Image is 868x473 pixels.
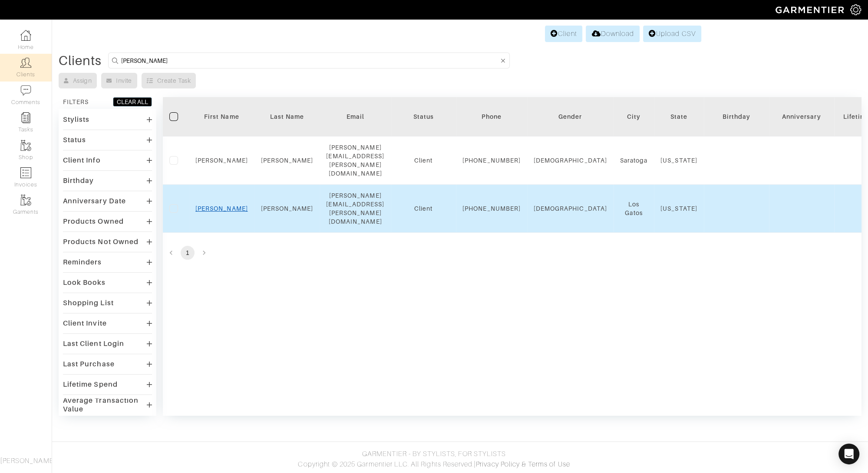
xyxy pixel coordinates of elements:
[710,112,762,121] div: Birthday
[121,55,498,66] input: Search by name, email, phone, city, or state
[195,112,248,121] div: First Name
[59,56,102,65] div: Clients
[545,26,582,42] a: Client
[20,57,31,68] img: clients-icon-6bae9207a08558b7cb47a8932f037763ab4055f8c8b6bfacd5dc20c3e0201464.png
[620,156,647,165] div: Saratoga
[113,97,152,107] button: CLEAR ALL
[534,156,607,165] div: [DEMOGRAPHIC_DATA]
[298,460,474,468] span: Copyright © 2025 Garmentier LLC. All Rights Reserved.
[20,195,31,206] img: garments-icon-b7da505a4dc4fd61783c78ac3ca0ef83fa9d6f193b1c9dc38574b1d14d53ca28.png
[476,460,570,468] a: Privacy Policy & Terms of Use
[527,97,614,137] th: Toggle SortBy
[189,97,254,137] th: Toggle SortBy
[771,2,850,17] img: garmentier-logo-header-white-b43fb05a5012e4ada735d5af1a66efaba907eab6374d6393d1fbf88cb4ef424d.png
[63,197,126,206] div: Anniversary Date
[20,167,31,178] img: orders-icon-0abe47150d42831381b5fb84f609e132dff9fe21cb692f30cb5eec754e2cba89.png
[620,112,647,121] div: City
[261,205,314,212] a: [PERSON_NAME]
[63,299,114,307] div: Shopping List
[660,156,697,165] div: [US_STATE]
[660,204,697,213] div: [US_STATE]
[117,98,148,106] div: CLEAR ALL
[838,444,859,464] div: Open Intercom Messenger
[63,156,101,165] div: Client Info
[63,98,89,106] div: FILTERS
[63,339,124,348] div: Last Client Login
[261,112,314,121] div: Last Name
[261,157,314,164] a: [PERSON_NAME]
[391,97,456,137] th: Toggle SortBy
[63,238,139,246] div: Products Not Owned
[63,258,102,267] div: Reminders
[326,112,384,121] div: Email
[769,97,834,137] th: Toggle SortBy
[20,140,31,151] img: garments-icon-b7da505a4dc4fd61783c78ac3ca0ef83fa9d6f193b1c9dc38574b1d14d53ca28.png
[620,200,647,217] div: Los Gatos
[776,112,828,121] div: Anniversary
[63,319,107,328] div: Client Invite
[20,30,31,41] img: dashboard-icon-dbcd8f5a0b271acd01030246c82b418ddd0df26cd7fceb0bd07c9910d44c42f6.png
[462,204,521,213] div: [PHONE_NUMBER]
[63,360,115,369] div: Last Purchase
[181,246,195,260] button: page 1
[660,112,697,121] div: State
[163,246,861,260] nav: pagination navigation
[643,26,701,42] a: Upload CSV
[195,205,248,212] a: [PERSON_NAME]
[63,396,147,414] div: Average Transaction Value
[462,156,521,165] div: [PHONE_NUMBER]
[462,112,521,121] div: Phone
[20,85,31,96] img: comment-icon-a0a6a9ef722e966f86d9cbdc48e553b5cf19dbc54f86b18d962a5391bc8f6eb6.png
[20,112,31,123] img: reminder-icon-8004d30b9f0a5d33ae49ab947aed9ed385cf756f9e5892f1edd6e32f2345188e.png
[534,204,607,213] div: [DEMOGRAPHIC_DATA]
[63,136,86,144] div: Status
[254,97,320,137] th: Toggle SortBy
[63,217,124,226] div: Products Owned
[397,204,449,213] div: Client
[63,115,89,124] div: Stylists
[397,156,449,165] div: Client
[63,380,118,389] div: Lifetime Spend
[195,157,248,164] a: [PERSON_NAME]
[63,176,94,185] div: Birthday
[850,4,861,15] img: gear-icon-white-bd11855cb880d31180b6d7d6211b90ccbf57a29d726f0c71d8c61bd08dd39cc2.png
[326,143,384,178] div: [PERSON_NAME][EMAIL_ADDRESS][PERSON_NAME][DOMAIN_NAME]
[326,191,384,226] div: [PERSON_NAME][EMAIL_ADDRESS][PERSON_NAME][DOMAIN_NAME]
[63,278,106,287] div: Look Books
[586,26,639,42] a: Download
[704,97,769,137] th: Toggle SortBy
[397,112,449,121] div: Status
[534,112,607,121] div: Gender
